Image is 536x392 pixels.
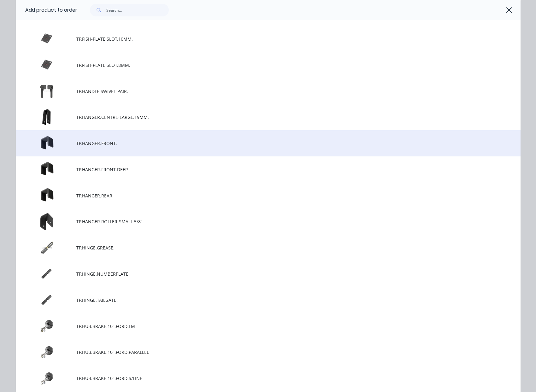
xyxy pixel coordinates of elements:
[76,166,432,173] span: TP.HANGER.FRONT.DEEP
[76,218,432,225] span: TP.HANGER.ROLLER-SMALL.5/8".
[76,62,432,68] span: TP.FISH-PLATE.SLOT.8MM.
[76,375,432,382] span: TP.HUB.BRAKE.10".FORD.S/LINE
[76,297,432,303] span: TP.HINGE.TAILGATE.
[76,36,432,42] span: TP.FISH-PLATE.SLOT.10MM.
[106,4,169,16] input: Search...
[76,88,432,95] span: TP.HANDLE.SWIVEL-PAIR.
[76,140,432,147] span: TP.HANGER.FRONT.
[76,114,432,120] span: TP.HANGER.CENTRE-LARGE.19MM.
[76,323,432,330] span: TP.HUB.BRAKE.10".FORD.LM
[76,244,432,251] span: TP.HINGE.GREASE.
[76,349,432,355] span: TP.HUB.BRAKE.10".FORD.PARALLEL
[76,271,432,277] span: TP.HINGE.NUMBERPLATE.
[76,192,432,199] span: TP.HANGER.REAR.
